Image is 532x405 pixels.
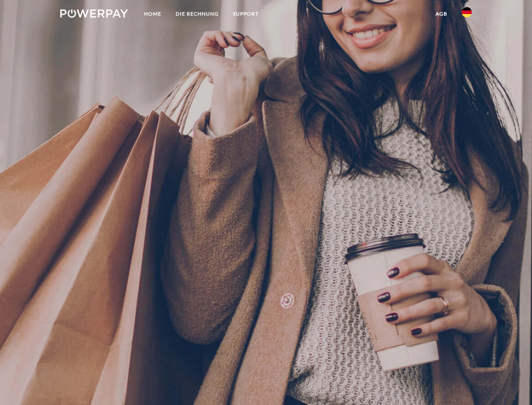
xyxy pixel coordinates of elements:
[168,6,226,22] a: DIE RECHNUNG
[226,6,266,22] a: SUPPORT
[428,6,454,22] a: agb
[462,7,472,17] img: de
[60,9,128,18] img: logo-powerpay-white.svg
[137,6,168,22] a: Home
